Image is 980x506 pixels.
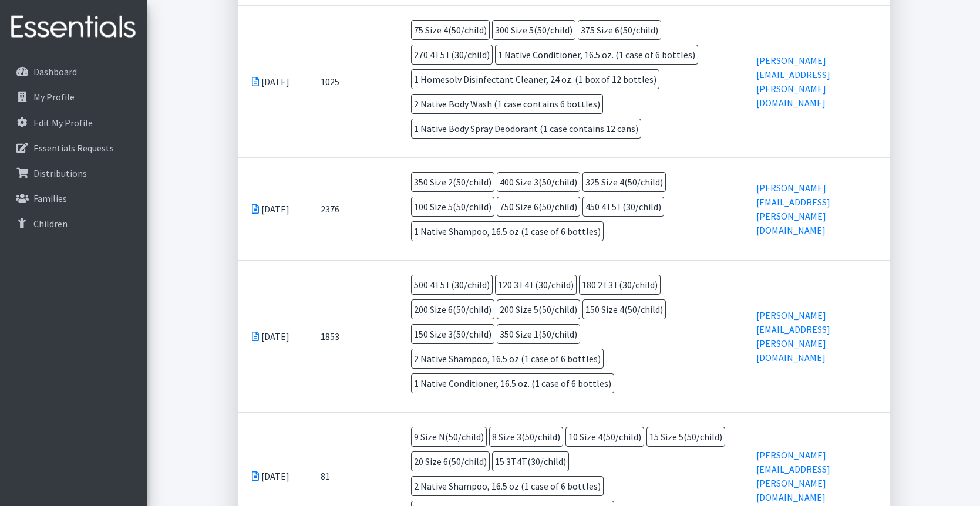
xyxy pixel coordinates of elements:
[411,172,494,192] span: 350 Size 2(50/child)
[411,427,487,447] span: 9 Size N(50/child)
[495,275,577,295] span: 120 3T4T(30/child)
[411,45,493,65] span: 270 4T5T(30/child)
[33,142,114,154] p: Essentials Requests
[492,451,569,471] span: 15 3T4T(30/child)
[33,218,68,230] p: Children
[307,5,397,157] td: 1025
[307,157,397,260] td: 2376
[756,309,830,363] a: [PERSON_NAME][EMAIL_ADDRESS][PERSON_NAME][DOMAIN_NAME]
[565,427,644,447] span: 10 Size 4(50/child)
[492,20,575,40] span: 300 Size 5(50/child)
[411,373,614,393] span: 1 Native Conditioner, 16.5 oz. (1 case of 6 bottles)
[5,111,142,134] a: Edit My Profile
[5,85,142,109] a: My Profile
[33,167,87,179] p: Distributions
[5,212,142,235] a: Children
[582,197,664,217] span: 450 4T5T(30/child)
[489,427,563,447] span: 8 Size 3(50/child)
[238,157,307,260] td: [DATE]
[238,260,307,412] td: [DATE]
[411,20,490,40] span: 75 Size 4(50/child)
[497,324,580,344] span: 350 Size 1(50/child)
[33,117,93,129] p: Edit My Profile
[411,221,604,241] span: 1 Native Shampoo, 16.5 oz (1 case of 6 bottles)
[5,136,142,160] a: Essentials Requests
[411,349,604,369] span: 2 Native Shampoo, 16.5 oz (1 case of 6 bottles)
[646,427,725,447] span: 15 Size 5(50/child)
[497,299,580,319] span: 200 Size 5(50/child)
[582,299,666,319] span: 150 Size 4(50/child)
[756,449,830,503] a: [PERSON_NAME][EMAIL_ADDRESS][PERSON_NAME][DOMAIN_NAME]
[495,45,698,65] span: 1 Native Conditioner, 16.5 oz. (1 case of 6 bottles)
[33,66,77,77] p: Dashboard
[579,275,661,295] span: 180 2T3T(30/child)
[411,69,659,89] span: 1 Homesolv Disinfectant Cleaner, 24 oz. (1 box of 12 bottles)
[411,299,494,319] span: 200 Size 6(50/child)
[411,451,490,471] span: 20 Size 6(50/child)
[411,94,603,114] span: 2 Native Body Wash (1 case contains 6 bottles)
[411,324,494,344] span: 150 Size 3(50/child)
[756,182,830,236] a: [PERSON_NAME][EMAIL_ADDRESS][PERSON_NAME][DOMAIN_NAME]
[307,260,397,412] td: 1853
[5,8,142,47] img: HumanEssentials
[238,5,307,157] td: [DATE]
[756,55,830,109] a: [PERSON_NAME][EMAIL_ADDRESS][PERSON_NAME][DOMAIN_NAME]
[411,119,641,139] span: 1 Native Body Spray Deodorant (1 case contains 12 cans)
[411,197,494,217] span: 100 Size 5(50/child)
[5,60,142,83] a: Dashboard
[578,20,661,40] span: 375 Size 6(50/child)
[33,91,75,103] p: My Profile
[411,476,604,496] span: 2 Native Shampoo, 16.5 oz (1 case of 6 bottles)
[497,172,580,192] span: 400 Size 3(50/child)
[582,172,666,192] span: 325 Size 4(50/child)
[411,275,493,295] span: 500 4T5T(30/child)
[33,193,67,204] p: Families
[497,197,580,217] span: 750 Size 6(50/child)
[5,161,142,185] a: Distributions
[5,187,142,210] a: Families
